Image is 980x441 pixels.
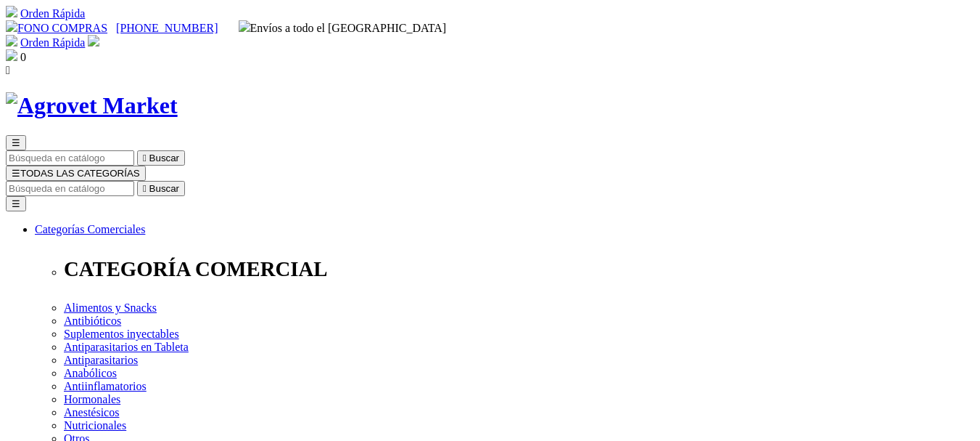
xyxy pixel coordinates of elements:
a: Alimentos y Snacks [64,302,157,314]
a: Antiparasitarios [64,354,138,366]
img: shopping-bag.svg [6,49,17,61]
button: ☰TODAS LAS CATEGORÍAS [6,166,146,181]
a: FONO COMPRAS [6,22,107,34]
input: Buscar [6,150,134,166]
img: shopping-cart.svg [6,35,17,46]
a: Antiinflamatorios [64,380,147,392]
button: ☰ [6,196,26,211]
p: CATEGORÍA COMERCIAL [64,257,974,281]
a: Antibióticos [64,315,121,327]
a: Anestésicos [64,406,119,418]
span: ☰ [12,168,20,179]
img: user.svg [88,35,99,46]
a: Suplementos inyectables [64,328,179,340]
a: Antiparasitarios en Tableta [64,341,189,353]
button: ☰ [6,135,26,150]
span: Envíos a todo el [GEOGRAPHIC_DATA] [239,22,447,34]
i:  [143,153,147,163]
img: shopping-cart.svg [6,6,17,17]
button:  Buscar [137,181,185,196]
img: Agrovet Market [6,92,178,119]
button:  Buscar [137,150,185,166]
img: phone.svg [6,20,17,32]
a: Acceda a su cuenta de cliente [88,36,99,49]
span: ☰ [12,137,20,148]
a: Orden Rápida [20,7,85,20]
a: Orden Rápida [20,36,85,49]
i:  [143,183,147,194]
a: Anabólicos [64,367,117,379]
input: Buscar [6,181,134,196]
a: Categorías Comerciales [35,223,145,235]
span: 0 [20,51,26,63]
a: [PHONE_NUMBER] [116,22,218,34]
a: Nutricionales [64,419,126,432]
img: delivery-truck.svg [239,20,250,32]
i:  [6,64,10,76]
a: Hormonales [64,393,120,405]
span: Buscar [149,183,179,194]
span: Buscar [149,153,179,163]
